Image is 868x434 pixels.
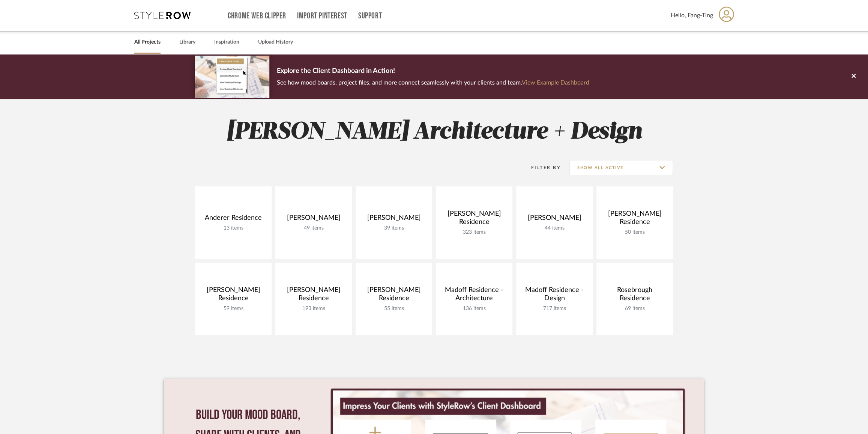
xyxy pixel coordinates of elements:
div: [PERSON_NAME] Residence [442,210,506,229]
p: See how mood boards, project files, and more connect seamlessly with your clients and team. [277,77,589,88]
a: Inspiration [214,37,239,47]
div: 49 items [281,225,346,231]
a: Upload History [258,37,293,47]
div: 44 items [522,225,587,231]
div: [PERSON_NAME] [362,214,426,225]
div: [PERSON_NAME] Residence [201,286,266,305]
h2: [PERSON_NAME] Architecture + Design [164,118,704,146]
div: Rosebrough Residence [602,286,667,305]
div: 193 items [281,305,346,312]
div: 717 items [522,305,587,312]
span: Hello, Fang-Ting [671,11,713,20]
div: 323 items [442,229,506,236]
div: 13 items [201,225,266,231]
div: [PERSON_NAME] Residence [281,286,346,305]
a: Support [358,13,382,19]
div: 59 items [201,305,266,312]
div: [PERSON_NAME] [522,214,587,225]
a: All Projects [134,37,161,47]
div: 69 items [602,305,667,312]
div: 39 items [362,225,426,231]
div: 136 items [442,305,506,312]
div: 50 items [602,229,667,236]
a: Import Pinterest [297,13,347,19]
a: Chrome Web Clipper [228,13,286,19]
a: View Example Dashboard [522,80,589,86]
img: d5d033c5-7b12-40c2-a960-1ecee1989c38.png [195,56,269,97]
div: Filter By [521,164,561,171]
div: [PERSON_NAME] Residence [362,286,426,305]
div: Madoff Residence - Design [522,286,587,305]
div: [PERSON_NAME] [281,214,346,225]
div: Madoff Residence - Architecture [442,286,506,305]
div: [PERSON_NAME] Residence [602,210,667,229]
p: Explore the Client Dashboard in Action! [277,65,589,77]
div: 55 items [362,305,426,312]
div: Anderer Residence [201,214,266,225]
a: Library [179,37,195,47]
